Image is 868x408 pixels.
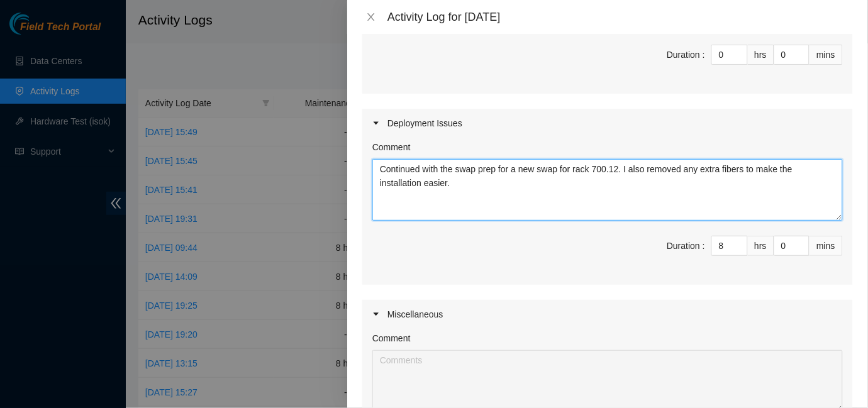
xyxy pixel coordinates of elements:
[810,45,843,65] div: mins
[387,10,853,24] div: Activity Log for [DATE]
[667,239,705,253] div: Duration :
[362,11,380,23] button: Close
[372,331,411,345] label: Comment
[748,236,774,256] div: hrs
[372,311,380,318] span: caret-right
[372,159,843,221] textarea: Comment
[810,236,843,256] div: mins
[362,300,853,329] div: Miscellaneous
[366,12,376,22] span: close
[372,140,411,154] label: Comment
[667,48,705,62] div: Duration :
[362,109,853,138] div: Deployment Issues
[748,45,774,65] div: hrs
[372,119,380,127] span: caret-right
